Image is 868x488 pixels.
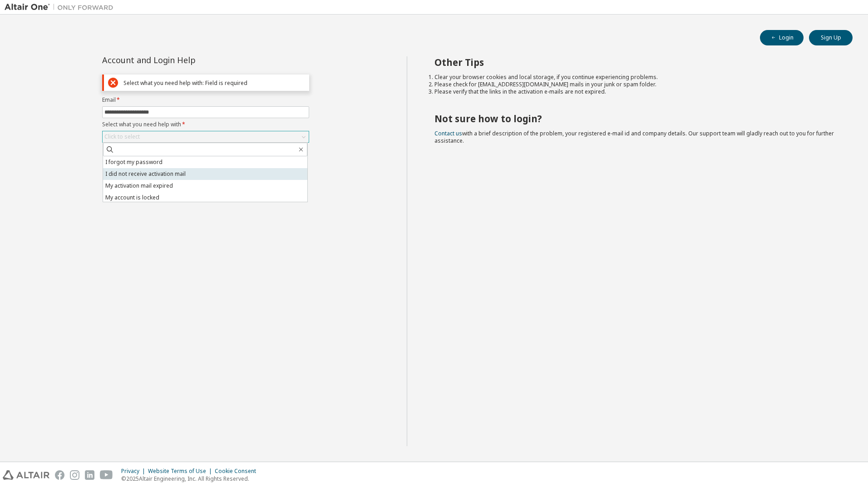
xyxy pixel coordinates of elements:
li: I forgot my password [103,156,307,168]
div: Select what you need help with: Field is required [123,80,305,86]
p: © 2025 Altair Engineering, Inc. All Rights Reserved. [121,475,261,483]
div: Website Terms of Use [148,468,215,475]
label: Email [102,96,309,104]
img: Altair One [5,3,118,12]
button: Login [760,30,804,45]
button: Sign Up [809,30,853,45]
div: Click to select [103,131,309,142]
img: facebook.svg [55,470,64,480]
li: Please check for [EMAIL_ADDRESS][DOMAIN_NAME] mails in your junk or spam folder. [434,81,837,88]
div: Cookie Consent [215,468,261,475]
span: with a brief description of the problem, your registered e-mail id and company details. Our suppo... [434,129,834,144]
h2: Not sure how to login? [434,113,837,124]
a: Contact us [434,129,462,137]
img: instagram.svg [70,470,79,480]
img: altair_logo.svg [3,470,49,480]
div: Privacy [121,468,148,475]
h2: Other Tips [434,56,837,68]
div: Click to select [104,133,140,140]
label: Select what you need help with [102,121,309,128]
li: Clear your browser cookies and local storage, if you continue experiencing problems. [434,74,837,81]
div: Account and Login Help [102,56,268,64]
img: youtube.svg [100,470,113,480]
img: linkedin.svg [85,470,94,480]
li: Please verify that the links in the activation e-mails are not expired. [434,88,837,95]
